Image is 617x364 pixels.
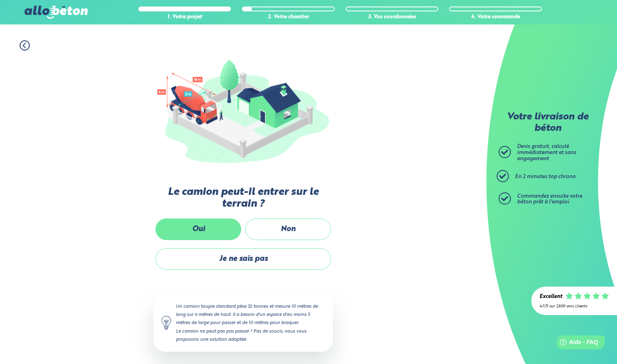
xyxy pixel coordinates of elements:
[153,294,333,352] div: Un camion toupie standard pèse 32 tonnes et mesure 10 mètres de long sur 4 mètres de haut. Il a b...
[155,218,241,240] label: Oui
[449,14,542,20] div: 4. Votre commande
[242,14,335,20] div: 2. Votre chantier
[24,6,87,19] img: allobéton
[346,14,438,20] div: 3. Vos coordonnées
[245,218,331,240] label: Non
[153,186,333,210] label: Le camion peut-il entrer sur le terrain ?
[138,14,231,20] div: 1. Votre projet
[155,248,331,270] label: Je ne sais pas
[544,332,608,355] iframe: Help widget launcher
